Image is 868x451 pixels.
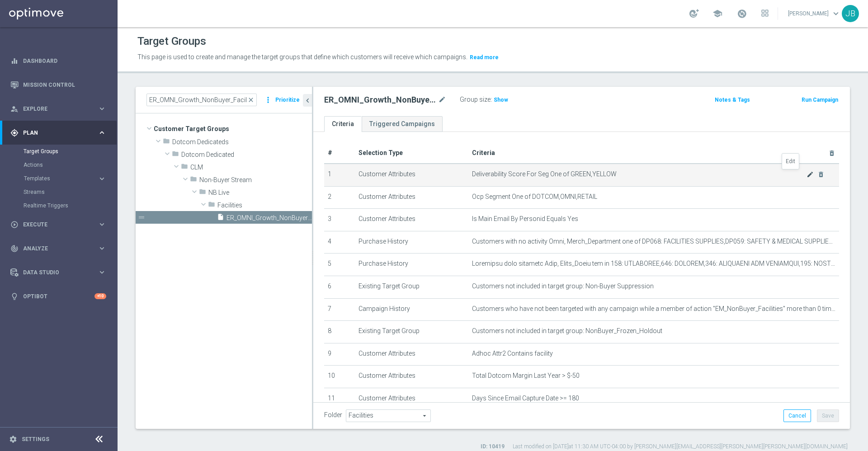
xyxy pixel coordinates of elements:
[324,116,362,132] a: Criteria
[787,7,842,20] a: [PERSON_NAME]keyboard_arrow_down
[10,105,19,113] i: person_search
[10,244,98,253] div: Analyze
[10,57,19,65] i: equalizer
[807,171,814,178] i: mode_edit
[460,96,491,103] label: Group size
[355,366,468,388] td: Customer Attributes
[98,128,106,137] i: keyboard_arrow_right
[22,437,49,442] a: Settings
[324,366,355,388] td: 10
[355,388,468,410] td: Customer Attributes
[10,244,19,253] i: track_changes
[324,143,355,164] th: #
[10,73,106,97] div: Mission Control
[324,164,355,186] td: 1
[24,158,117,172] div: Actions
[355,186,468,209] td: Customer Attributes
[217,202,312,209] span: Facilities
[10,245,107,252] button: track_changes Analyze keyboard_arrow_right
[9,435,17,443] i: settings
[828,150,835,157] i: delete_forever
[10,269,107,276] button: Data Studio keyboard_arrow_right
[172,150,179,160] i: folder
[472,282,654,290] span: Customers not included in target group: Non-Buyer Suppression
[469,52,500,62] button: Read more
[181,151,312,159] span: Dotcom Dedicated
[10,81,107,89] button: Mission Control
[10,57,107,65] button: equalizer Dashboard
[472,305,835,313] span: Customers who have not been targeted with any campaign while a member of action "EM_NonBuyer_Faci...
[801,95,839,105] button: Run Campaign
[24,145,117,158] div: Target Groups
[10,221,98,229] div: Execute
[324,298,355,321] td: 7
[10,292,19,301] i: lightbulb
[10,221,19,229] i: play_circle_outline
[98,104,106,113] i: keyboard_arrow_right
[355,231,468,254] td: Purchase History
[10,129,19,137] i: gps_fixed
[355,209,468,231] td: Customer Attributes
[10,105,98,113] div: Explore
[154,122,312,135] span: Customer Target Groups
[362,116,443,132] a: Triggered Campaigns
[324,388,355,410] td: 11
[23,106,98,112] span: Explore
[842,5,859,22] div: JB
[10,129,98,137] div: Plan
[94,293,106,299] div: +10
[324,343,355,366] td: 9
[831,9,841,19] span: keyboard_arrow_down
[137,53,467,61] span: This page is used to create and manage the target groups that define which customers will receive...
[324,94,436,105] h2: ER_OMNI_Growth_NonBuyer_Facilities_T1
[472,260,835,268] span: Loremipsu dolo sitametc Adip, Elits_Doeiu tem in 158: UTLABOREE,646: DOLOREM,346: ALIQUAENI ADM V...
[303,96,312,105] i: chevron_left
[98,220,106,229] i: keyboard_arrow_right
[208,201,215,211] i: folder
[355,143,468,164] th: Selection Type
[208,189,312,197] span: NB Live
[355,321,468,343] td: Existing Target Group
[24,202,94,209] a: Realtime Triggers
[98,268,106,277] i: keyboard_arrow_right
[10,221,107,228] button: play_circle_outline Execute keyboard_arrow_right
[146,94,257,106] input: Quick find group or folder
[324,276,355,298] td: 6
[355,254,468,276] td: Purchase History
[23,130,98,136] span: Plan
[472,350,553,357] span: Adhoc Attr2 Contains facility
[190,164,312,171] span: CLM
[24,185,117,199] div: Streams
[472,215,578,223] span: Is Main Email By Personid Equals Yes
[491,96,492,103] label: :
[10,105,107,113] div: person_search Explore keyboard_arrow_right
[23,73,106,97] a: Mission Control
[10,268,98,277] div: Data Studio
[782,154,799,169] div: Edit
[513,443,848,451] label: Last modified on [DATE] at 11:30 AM UTC-04:00 by [PERSON_NAME][EMAIL_ADDRESS][PERSON_NAME][PERSON...
[23,49,106,73] a: Dashboard
[481,443,505,451] label: ID: 10419
[355,164,468,186] td: Customer Attributes
[199,176,312,184] span: Non-Buyer Stream
[24,176,98,181] div: Templates
[226,214,312,222] span: ER_OMNI_Growth_NonBuyer_Facilities_T1
[324,186,355,209] td: 2
[438,94,446,105] i: mode_edit
[217,213,224,224] i: insert_drive_file
[24,148,94,155] a: Target Groups
[137,35,206,48] h1: Target Groups
[181,163,188,173] i: folder
[472,372,580,380] span: Total Dotcom Margin Last Year > $-50
[274,94,301,106] button: Prioritize
[24,199,117,212] div: Realtime Triggers
[472,193,597,201] span: Ocp Segment One of DOTCOM,OMNI,RETAIL
[783,409,811,422] button: Cancel
[817,409,839,422] button: Save
[303,94,312,107] button: chevron_left
[10,293,107,300] button: lightbulb Optibot +10
[190,175,197,186] i: folder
